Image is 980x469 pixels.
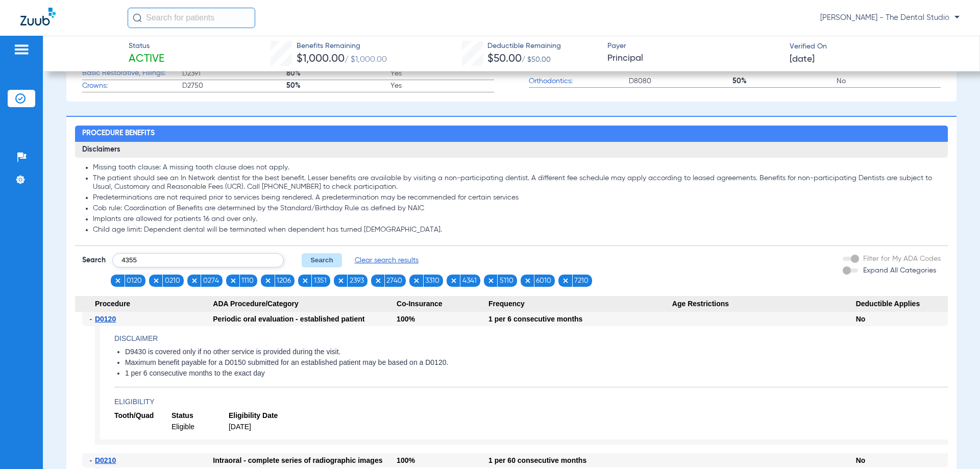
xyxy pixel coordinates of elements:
[191,277,198,284] img: x.svg
[128,8,255,28] input: Search for patients
[89,312,95,326] span: -
[345,56,387,64] span: / $1,000.00
[397,453,488,467] div: 100%
[487,54,522,64] span: $50.00
[488,296,672,312] span: Frequency
[95,456,116,464] span: D0210
[529,76,629,87] span: Orthodontics:
[856,296,948,312] span: Deductible Applies
[629,76,733,86] span: D8080
[337,277,345,284] img: x.svg
[229,411,286,421] span: Eligibility Date
[314,276,327,286] span: 1351
[790,41,963,52] span: Verified On
[89,453,95,467] span: -
[182,81,286,91] span: D2750
[129,52,164,66] span: Active
[93,174,940,192] li: The patient should see an In Network dentist for the best benefit. Lesser benefits are available ...
[302,253,342,267] button: Search
[93,226,940,235] li: Child age limit: Dependent dental will be terminated when dependent has turned [DEMOGRAPHIC_DATA].
[171,422,229,432] span: Eligible
[820,13,960,23] span: [PERSON_NAME] - The Dental Studio
[93,204,940,213] li: Cob rule: Coordination of Benefits are determined by the Standard/Birthday Rule as defined by NAIC
[125,348,948,357] li: D9430 is covered only if no other service is provided during the visit.
[114,277,121,284] img: x.svg
[488,453,672,467] div: 1 per 60 consecutive months
[114,411,171,421] span: Tooth/Quad
[165,276,180,286] span: 0210
[500,276,513,286] span: 5110
[264,277,272,284] img: x.svg
[93,215,940,224] li: Implants are allowed for patients 16 and over only.
[487,41,561,52] span: Deductible Remaining
[133,13,142,22] img: Search Icon
[450,277,457,284] img: x.svg
[397,312,488,326] div: 100%
[397,296,488,312] span: Co-Insurance
[929,420,980,469] iframe: Chat Widget
[732,76,837,86] span: 50%
[487,277,495,284] img: x.svg
[171,411,229,421] span: Status
[297,54,345,64] span: $1,000.00
[213,453,397,467] div: Intraoral - complete series of radiographic images
[230,277,237,284] img: x.svg
[241,276,254,286] span: 1110
[863,267,936,274] span: Expand All Categories
[350,276,364,286] span: 2393
[286,68,390,79] span: 80%
[82,68,182,79] span: Basic Restorative, Fillings:
[75,296,213,312] span: Procedure
[562,277,569,284] img: x.svg
[524,277,531,284] img: x.svg
[182,68,286,79] span: D2391
[114,397,948,407] h4: Eligibility
[125,369,948,378] li: 1 per 6 consecutive months to the exact day
[93,163,940,172] li: Missing tooth clause: A missing tooth clause does not apply.
[229,422,286,432] span: [DATE]
[522,56,551,63] span: / $50.00
[861,254,941,264] label: Filter for My ADA Codes
[856,312,948,326] div: No
[93,193,940,203] li: Predeterminations are not required prior to services being rendered. A predetermination may be re...
[297,41,387,52] span: Benefits Remaining
[129,41,164,52] span: Status
[95,315,116,323] span: D0120
[153,277,160,284] img: x.svg
[790,53,815,66] span: [DATE]
[856,453,948,467] div: No
[607,41,781,52] span: Payer
[127,276,142,286] span: 0120
[20,8,56,26] img: Zuub Logo
[390,81,495,91] span: Yes
[607,52,781,65] span: Principal
[462,276,477,286] span: 4341
[386,276,402,286] span: 2740
[425,276,439,286] span: 3310
[125,358,948,367] li: Maximum benefit payable for a D0150 submitted for an established patient may be based on a D0120.
[355,255,419,265] span: Clear search results
[75,142,947,158] h3: Disclaimers
[536,276,551,286] span: 6010
[574,276,589,286] span: 7210
[203,276,219,286] span: 0274
[390,68,495,79] span: Yes
[82,81,182,91] span: Crowns:
[277,276,291,286] span: 1206
[488,312,672,326] div: 1 per 6 consecutive months
[75,126,947,142] h2: Procedure Benefits
[837,76,941,86] span: No
[112,253,284,267] input: Search by ADA code or keyword…
[114,333,948,344] h4: Disclaimer
[82,255,106,265] span: Search
[302,277,309,284] img: x.svg
[213,312,397,326] div: Periodic oral evaluation - established patient
[672,296,856,312] span: Age Restrictions
[213,296,397,312] span: ADA Procedure/Category
[286,81,390,91] span: 50%
[413,277,420,284] img: x.svg
[13,43,30,56] img: hamburger-icon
